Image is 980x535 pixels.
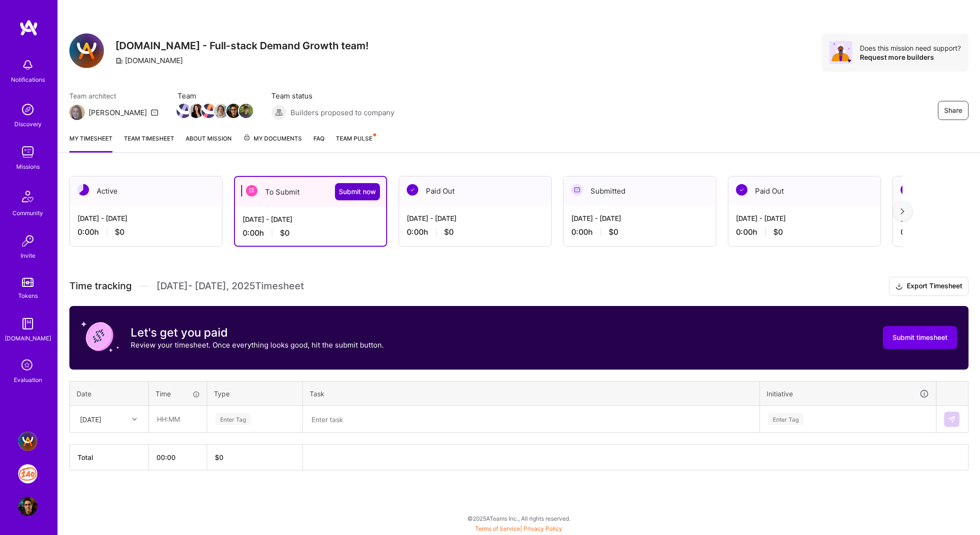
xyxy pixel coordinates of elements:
span: | [475,525,562,532]
div: Does this mission need support? [860,44,961,53]
img: Team Member Avatar [239,104,253,118]
img: right [901,208,904,215]
span: $ 0 [215,453,223,461]
h3: Let's get you paid [131,326,384,340]
a: Team Member Avatar [178,103,190,119]
div: [PERSON_NAME] [89,108,147,118]
i: icon Chevron [132,417,137,422]
div: Notifications [11,75,45,85]
i: icon CompanyGray [115,57,123,65]
div: 0:00 h [78,227,214,237]
div: Missions [16,162,40,172]
img: Avatar [829,41,852,64]
div: 0:00 h [571,227,708,237]
div: [DATE] - [DATE] [407,213,544,223]
img: Team Architect [69,105,85,120]
img: coin [81,317,119,356]
div: Initiative [767,388,929,399]
img: User Avatar [18,497,37,516]
a: Team Member Avatar [227,103,240,119]
img: tokens [22,278,33,287]
div: Paid Out [728,176,880,206]
p: Review your timesheet. Once everything looks good, hit the submit button. [131,340,384,350]
img: Team Member Avatar [189,104,203,118]
span: [DATE] - [DATE] , 2025 Timesheet [156,280,304,292]
button: Export Timesheet [889,277,969,296]
div: [DATE] [80,414,101,424]
button: Share [938,101,969,120]
div: Invite [21,251,35,261]
img: logo [19,19,38,36]
a: Privacy Policy [523,525,562,532]
div: Enter Tag [215,412,251,426]
div: [DATE] - [DATE] [736,213,873,223]
th: Task [303,381,760,406]
img: Paid Out [736,184,747,196]
span: Team architect [69,91,158,101]
span: $0 [444,227,454,237]
span: $0 [609,227,618,237]
span: Time tracking [69,280,132,292]
i: icon Mail [151,109,158,116]
div: [DATE] - [DATE] [78,213,214,223]
button: Submit now [335,183,380,200]
h3: [DOMAIN_NAME] - Full-stack Demand Growth team! [115,40,368,52]
img: J: 240 Tutoring - Jobs Section Redesign [18,464,37,483]
img: Submit [948,415,956,423]
div: 0:00 h [736,227,873,237]
div: Community [12,208,43,218]
div: To Submit [235,177,386,207]
div: © 2025 ATeams Inc., All rights reserved. [57,506,980,530]
img: Team Member Avatar [177,104,191,118]
img: Company Logo [69,33,104,68]
div: Tokens [18,291,38,301]
img: Team Member Avatar [214,104,228,118]
div: [DOMAIN_NAME] [115,55,183,66]
div: [DOMAIN_NAME] [5,333,51,343]
th: Date [70,381,149,406]
span: Team status [271,91,394,101]
a: Terms of Service [475,525,520,532]
div: Request more builders [860,53,961,62]
img: discovery [18,100,37,119]
div: Evaluation [14,375,42,385]
img: Community [16,185,39,208]
i: icon SelectionTeam [19,357,37,375]
img: Paid Out [901,184,912,196]
span: $0 [115,227,124,237]
img: Team Member Avatar [226,104,241,118]
img: teamwork [18,142,37,162]
span: Team [178,91,252,101]
img: Builders proposed to company [271,105,287,120]
div: Enter Tag [768,412,803,426]
div: [DATE] - [DATE] [571,213,708,223]
img: Team Member Avatar [201,104,216,118]
i: icon Download [895,282,903,292]
span: $0 [280,228,290,238]
a: About Mission [186,133,232,153]
div: Submitted [564,176,716,206]
a: User Avatar [16,497,40,516]
th: Total [70,445,149,470]
span: Submit timesheet [892,333,947,342]
span: $0 [773,227,783,237]
img: bell [18,55,37,75]
img: Submitted [571,184,583,196]
div: Discovery [14,119,42,129]
a: Team Pulse [336,133,375,153]
button: Submit timesheet [883,326,957,349]
img: A.Team - Full-stack Demand Growth team! [18,432,37,451]
th: Type [207,381,303,406]
img: To Submit [246,185,257,197]
a: A.Team - Full-stack Demand Growth team! [16,432,40,451]
img: Paid Out [407,184,418,196]
a: My Documents [243,133,302,153]
a: Team Member Avatar [215,103,227,119]
span: Builders proposed to company [290,108,394,118]
div: Time [156,389,200,399]
a: Team timesheet [124,133,174,153]
div: 0:00 h [407,227,544,237]
a: Team Member Avatar [190,103,202,119]
span: Team Pulse [336,135,372,142]
a: J: 240 Tutoring - Jobs Section Redesign [16,464,40,483]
